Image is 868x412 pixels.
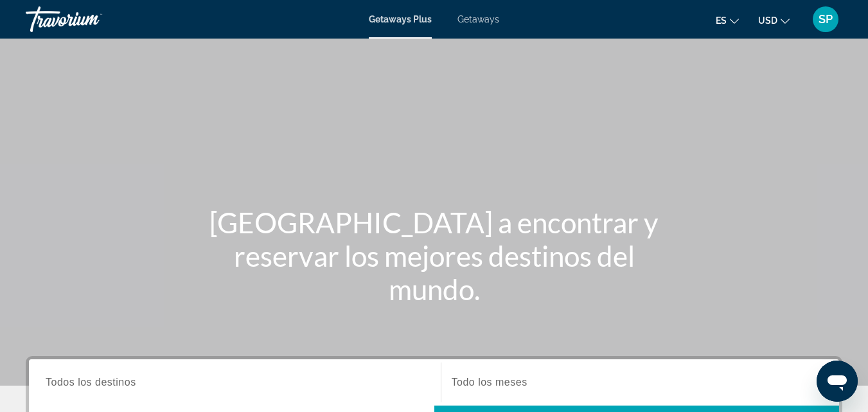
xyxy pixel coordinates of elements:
[758,11,790,30] button: Change currency
[452,377,527,388] span: Todo los meses
[457,14,499,24] a: Getaways
[369,14,432,24] a: Getaways Plus
[716,15,727,26] span: es
[716,11,739,30] button: Change language
[758,15,777,26] span: USD
[193,206,675,306] h1: [GEOGRAPHIC_DATA] a encontrar y reservar los mejores destinos del mundo.
[26,3,154,36] a: Travorium
[809,6,842,33] button: User Menu
[46,377,136,388] span: Todos los destinos
[817,361,858,402] iframe: Button to launch messaging window
[819,13,833,26] span: SP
